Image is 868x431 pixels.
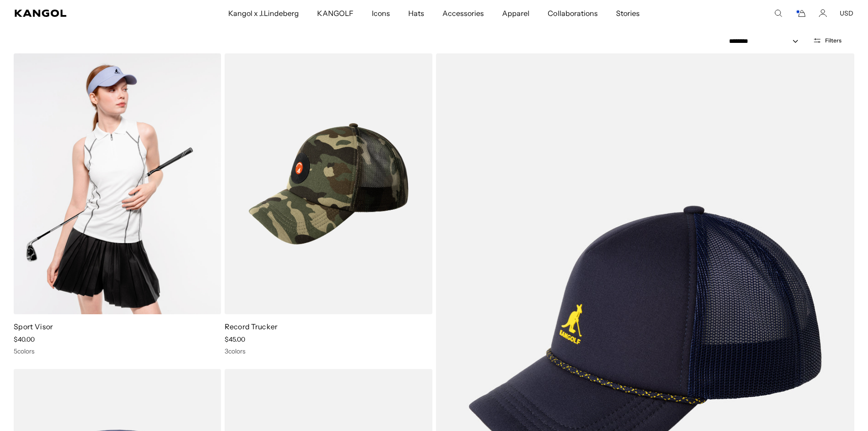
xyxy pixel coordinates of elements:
[840,9,853,17] button: USD
[225,347,432,355] div: 3 colors
[774,9,782,17] summary: Search here
[795,9,806,17] button: Cart
[819,9,827,17] a: Account
[225,322,277,331] a: Record Trucker
[725,36,807,46] select: Sort by: Featured
[807,36,847,45] button: Open filters
[225,335,245,343] span: $45.00
[15,10,151,17] a: Kangol
[825,37,842,44] span: Filters
[14,322,53,331] a: Sport Visor
[225,53,432,314] img: Record Trucker
[14,347,221,355] div: 5 colors
[14,53,221,314] img: Sport Visor
[14,335,35,343] span: $40.00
